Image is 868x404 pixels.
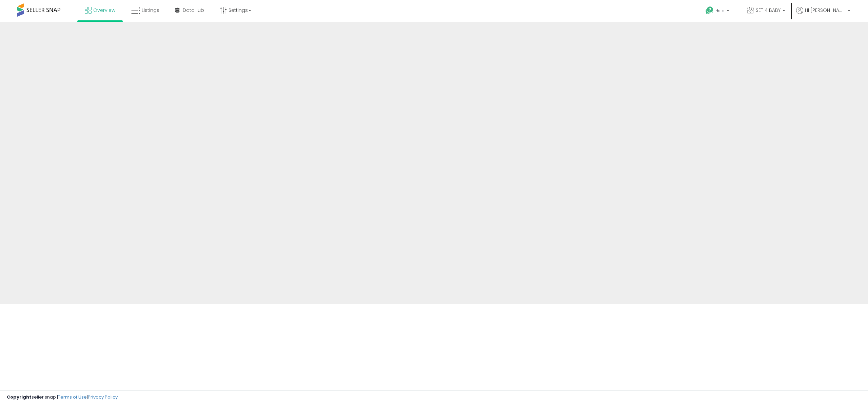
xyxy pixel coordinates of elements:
span: SET 4 BABY [756,7,781,14]
span: Overview [93,7,115,14]
span: Listings [142,7,159,14]
a: Help [700,1,736,22]
span: DataHub [183,7,204,14]
a: Hi [PERSON_NAME] [796,7,850,22]
span: Help [715,8,725,14]
i: Get Help [705,6,714,15]
span: Hi [PERSON_NAME] [805,7,846,14]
